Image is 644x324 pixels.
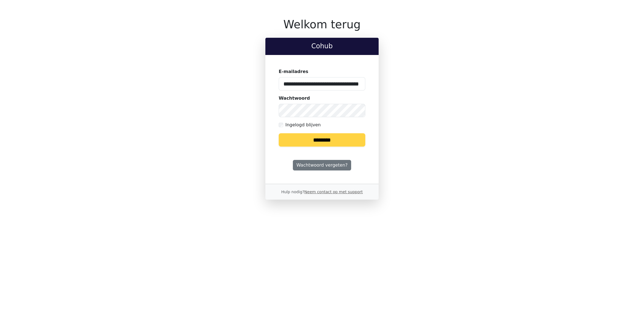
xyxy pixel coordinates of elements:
[270,42,374,50] h2: Cohub
[265,18,379,31] h1: Welkom terug
[354,80,361,87] keeper-lock: Open Keeper Popup
[279,68,308,75] label: E-mailadres
[279,95,310,102] label: Wachtwoord
[293,160,351,170] a: Wachtwoord vergeten?
[285,122,321,128] label: Ingelogd blijven
[304,190,363,194] a: Neem contact op met support
[281,190,363,194] small: Hulp nodig?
